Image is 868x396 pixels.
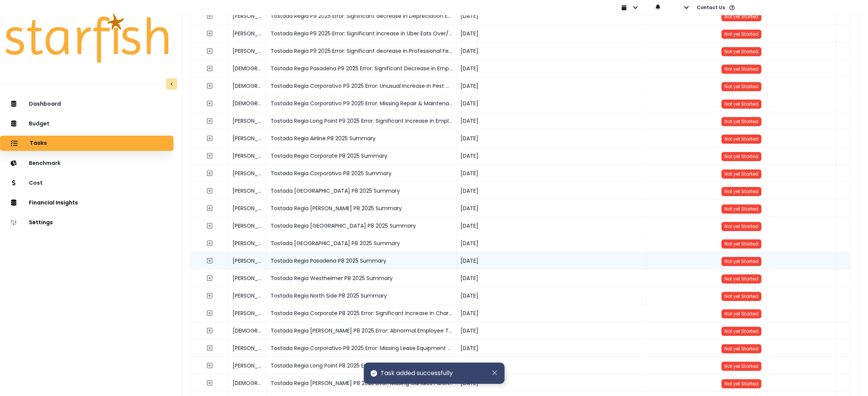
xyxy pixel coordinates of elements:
[457,42,647,60] div: [DATE]
[457,304,647,322] div: [DATE]
[207,293,213,299] svg: expand outline
[207,223,213,229] svg: expand outline
[725,293,758,299] span: Not yet Started
[207,48,213,54] svg: expand outline
[207,275,213,281] svg: expand outline
[267,42,457,60] div: Tostada Regia P9 2025 Error: Significant decrease in Professional Fees
[207,153,213,159] svg: expand outline
[203,376,217,390] button: expand outline
[203,166,217,180] button: expand outline
[207,345,213,351] svg: expand outline
[229,112,267,130] div: [PERSON_NAME]
[457,60,647,77] div: [DATE]
[725,258,758,265] span: Not yet Started
[203,97,217,110] button: expand outline
[229,42,267,60] div: [PERSON_NAME]
[207,13,213,19] svg: expand outline
[725,206,758,212] span: Not yet Started
[229,147,267,165] div: [PERSON_NAME]
[29,180,43,186] p: Cost
[203,149,217,163] button: expand outline
[203,184,217,198] button: expand outline
[207,118,213,124] svg: expand outline
[229,77,267,95] div: [DEMOGRAPHIC_DATA]
[725,188,758,195] span: Not yet Started
[725,118,758,125] span: Not yet Started
[207,135,213,141] svg: expand outline
[725,48,758,55] span: Not yet Started
[267,339,457,357] div: Tostada Regia Corporativo P8 2025 Error: Missing Lease Equipment Expense
[267,130,457,147] div: Tostada Regia Airline P8 2025 Summary
[29,120,49,127] p: Budget
[203,114,217,128] button: expand outline
[207,83,213,89] svg: expand outline
[267,7,457,25] div: Tostada Regia P9 2025 Error: Significant decrease in Depreciation Expense
[725,66,758,72] span: Not yet Started
[457,217,647,234] div: [DATE]
[267,77,457,95] div: Tostada Regia Corporativo P9 2025 Error: Unusual Increase in Pest Control Expense
[203,201,217,215] button: expand outline
[207,258,213,264] svg: expand outline
[457,165,647,182] div: [DATE]
[229,95,267,112] div: [DEMOGRAPHIC_DATA]
[267,147,457,165] div: Tostada Regia Corporate P8 2025 Summary
[229,252,267,269] div: [PERSON_NAME]
[203,219,217,233] button: expand outline
[725,380,758,387] span: Not yet Started
[267,95,457,112] div: Tostada Regia Corporativo P9 2025 Error: Missing Repair & Maintenance Expense
[229,25,267,42] div: [PERSON_NAME]
[207,310,213,316] svg: expand outline
[725,241,758,247] span: Not yet Started
[29,101,61,107] p: Dashboard
[725,13,758,20] span: Not yet Started
[725,153,758,160] span: Not yet Started
[267,25,457,42] div: Tostada Regia P9 2025 Error: Significant increase in Uber Eats Over/Short
[457,147,647,165] div: [DATE]
[203,306,217,320] button: expand outline
[207,100,213,106] svg: expand outline
[725,328,758,334] span: Not yet Started
[207,65,213,71] svg: expand outline
[267,165,457,182] div: Tostada Regia Corporativo P8 2025 Summary
[267,287,457,304] div: Tostada Regia North Side P8 2025 Summary
[267,252,457,269] div: Tostada Regia Pasadena P8 2025 Summary
[229,200,267,217] div: [PERSON_NAME]
[267,200,457,217] div: Tostada Regia [PERSON_NAME] P8 2025 Summary
[725,363,758,369] span: Not yet Started
[267,374,457,392] div: Tostada Regia [PERSON_NAME] P8 2025 Error: Missing Candies Purchases
[457,234,647,252] div: [DATE]
[725,171,758,177] span: Not yet Started
[203,341,217,355] button: expand outline
[267,217,457,234] div: Tostada Regia [GEOGRAPHIC_DATA] P8 2025 Summary
[207,363,213,369] svg: expand outline
[267,357,457,374] div: Tostada Regia Long Point P8 2025 Error: Lease Equipment Expense Anomaly
[725,101,758,107] span: Not yet Started
[203,289,217,303] button: expand outline
[229,374,267,392] div: [DEMOGRAPHIC_DATA]
[229,357,267,374] div: [PERSON_NAME]
[229,7,267,25] div: [PERSON_NAME]
[229,182,267,200] div: [PERSON_NAME]
[207,328,213,334] svg: expand outline
[267,234,457,252] div: Tostada [GEOGRAPHIC_DATA] P8 2025 Summary
[229,269,267,287] div: [PERSON_NAME]
[203,359,217,372] button: expand outline
[457,130,647,147] div: [DATE]
[491,369,499,377] button: Dismiss
[267,60,457,77] div: Tostada Regia Pasadena P9 2025 Error: Significant Decrease in Employee Training Dining
[725,345,758,352] span: Not yet Started
[29,160,61,166] p: Benchmark
[207,205,213,211] svg: expand outline
[203,131,217,145] button: expand outline
[207,170,213,176] svg: expand outline
[457,252,647,269] div: [DATE]
[267,322,457,339] div: Tostada Regia [PERSON_NAME] P8 2025 Error: Abnormal Employee Training Kitchen Expense
[267,112,457,130] div: Tostada Regia Long Point P9 2025 Error: Significant Increase in Employee Training Dining
[457,182,647,200] div: [DATE]
[457,357,647,374] div: [DATE]
[203,236,217,250] button: expand outline
[207,380,213,386] svg: expand outline
[203,271,217,285] button: expand outline
[457,77,647,95] div: [DATE]
[457,7,647,25] div: [DATE]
